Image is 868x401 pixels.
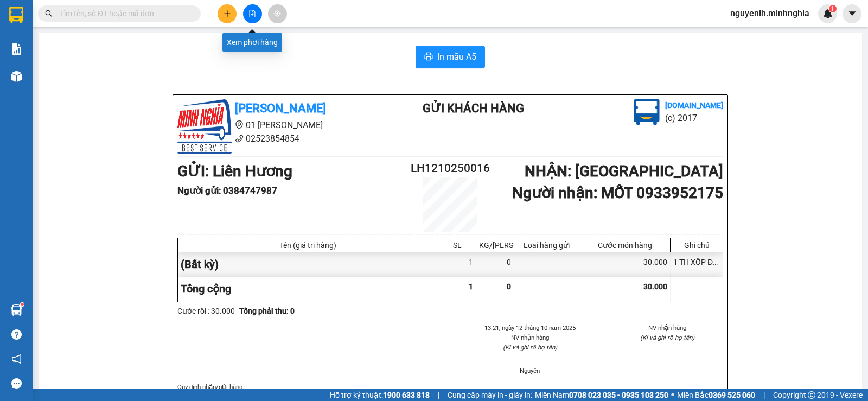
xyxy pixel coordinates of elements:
span: environment [62,26,71,35]
div: Loại hàng gửi [517,241,576,250]
li: NV nhận hàng [612,323,724,333]
span: 1 [469,282,473,291]
span: nguyenlh.minhnghia [722,7,818,20]
li: 02523854854 [5,37,207,51]
img: logo.jpg [634,99,660,125]
button: plus [218,4,237,23]
button: caret-down [843,4,861,23]
span: copyright [808,391,815,399]
i: (Kí và ghi rõ họ tên) [640,334,694,341]
img: solution-icon [11,43,22,55]
span: Tổng cộng [181,282,231,295]
span: 1 [831,5,834,12]
li: 01 [PERSON_NAME] [5,24,207,37]
div: (Bất kỳ) [178,252,438,277]
button: printerIn mẫu A5 [416,46,485,68]
span: search [45,10,53,17]
img: icon-new-feature [823,9,833,18]
li: 13:21, ngày 12 tháng 10 năm 2025 [474,323,586,333]
div: 1 [438,252,476,277]
span: notification [11,354,22,364]
span: environment [235,120,244,129]
button: file-add [243,4,262,23]
b: NHẬN : [GEOGRAPHIC_DATA] [525,162,723,180]
div: Tên (giá trị hàng) [181,241,435,250]
span: | [763,389,765,401]
span: caret-down [847,9,857,18]
span: 30.000 [643,282,667,291]
strong: 0708 023 035 - 0935 103 250 [569,391,668,399]
div: Ghi chú [673,241,720,250]
img: warehouse-icon [11,304,22,316]
span: 0 [507,282,511,291]
div: Cước món hàng [582,241,667,250]
span: printer [424,52,433,62]
strong: 1900 633 818 [383,391,430,399]
li: 02523854854 [177,132,379,145]
input: Tìm tên, số ĐT hoặc mã đơn [60,8,188,20]
span: phone [235,134,244,143]
img: logo-vxr [9,7,23,23]
span: Cung cấp máy in - giấy in: [448,389,532,401]
span: phone [62,40,71,48]
div: 1 TH XỐP ĐỒ ĂN [671,252,723,277]
b: Gửi khách hàng [423,101,524,115]
b: GỬI : Liên Hương [5,68,120,86]
span: Miền Nam [535,389,668,401]
span: plus [224,10,231,17]
img: logo.jpg [177,99,232,154]
b: Tổng phải thu: 0 [239,307,295,315]
h2: LH1210250016 [405,160,496,177]
b: [PERSON_NAME] [235,101,326,115]
strong: 0369 525 060 [709,391,755,399]
span: message [11,378,22,389]
b: [PERSON_NAME] [62,7,154,21]
div: 30.000 [579,252,671,277]
li: (c) 2017 [665,111,723,125]
b: Người gửi : 0384747987 [177,185,277,196]
li: Nguyên [474,366,586,375]
div: KG/[PERSON_NAME] [479,241,511,250]
span: In mẫu A5 [437,50,476,63]
b: [DOMAIN_NAME] [665,101,723,110]
span: | [438,389,439,401]
li: 01 [PERSON_NAME] [177,118,379,132]
span: question-circle [11,329,22,340]
i: (Kí và ghi rõ họ tên) [503,343,557,351]
div: SL [441,241,473,250]
span: aim [273,10,281,17]
div: Cước rồi : 30.000 [177,305,235,317]
span: Hỗ trợ kỹ thuật: [330,389,430,401]
img: warehouse-icon [11,71,22,82]
sup: 1 [829,5,837,12]
button: aim [268,4,287,23]
img: logo.jpg [5,5,59,59]
sup: 1 [21,303,24,306]
li: NV nhận hàng [474,333,586,342]
span: file-add [248,10,256,17]
div: 0 [476,252,514,277]
b: GỬI : Liên Hương [177,162,292,180]
b: Người nhận : MỐT 0933952175 [512,184,723,202]
span: ⚪️ [671,393,674,397]
span: Miền Bắc [677,389,755,401]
